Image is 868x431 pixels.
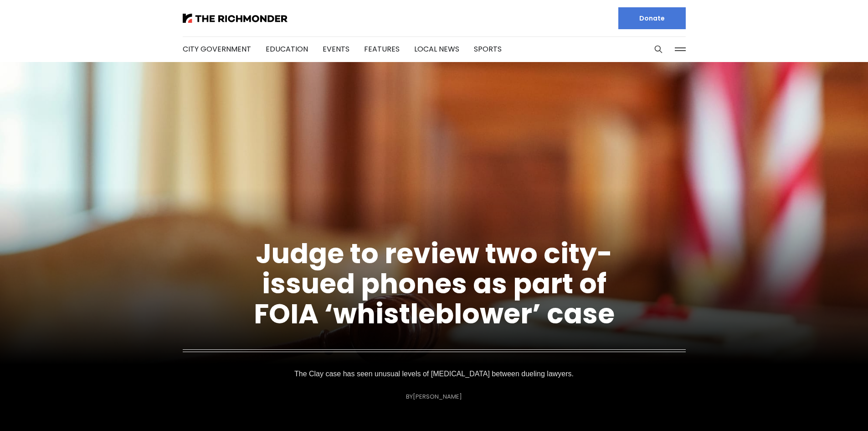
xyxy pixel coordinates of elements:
a: Sports [474,44,502,54]
a: Features [364,44,400,54]
a: Events [323,44,349,54]
iframe: portal-trigger [791,386,868,431]
a: Judge to review two city-issued phones as part of FOIA ‘whistleblower’ case [254,234,615,333]
div: By [406,393,462,400]
a: [PERSON_NAME] [413,392,462,401]
a: Education [266,44,308,54]
a: City Government [183,44,251,54]
a: Local News [414,44,459,54]
p: The Clay case has seen unusual levels of [MEDICAL_DATA] between dueling lawyers. [294,368,574,380]
img: The Richmonder [183,14,288,23]
a: Donate [618,7,686,29]
button: Search this site [652,42,665,56]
